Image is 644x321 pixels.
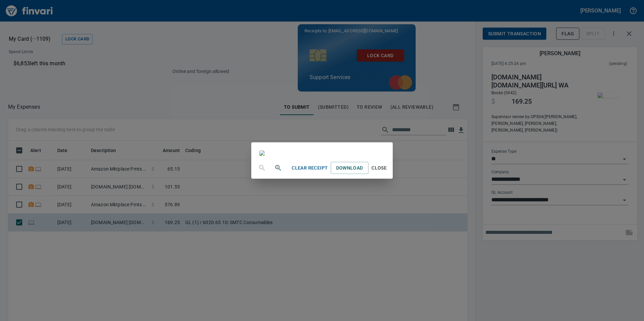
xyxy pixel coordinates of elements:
span: Download [336,164,363,172]
button: Clear Receipt [289,162,330,174]
button: Close [368,162,390,174]
span: Clear Receipt [292,164,328,172]
img: receipts%2Ftapani%2F2025-09-19%2FhHr4pQ9rZQXg0bIVbTbB0Wu9arr1__aQ5NIFI1Ew1U9nJinPxR_1.jpg [259,150,265,156]
a: Download [331,162,368,174]
span: Close [371,164,387,172]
